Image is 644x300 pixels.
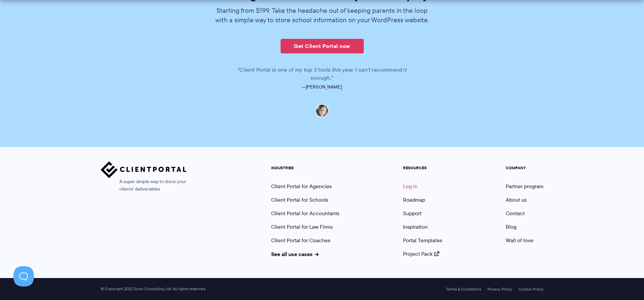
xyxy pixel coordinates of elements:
[236,66,408,82] p: “Client Portal is one of my top 3 tools this year. I can't recommend it enough.”
[271,196,328,204] a: Client Portal for Schools
[519,287,544,292] a: Cookie Policy
[403,196,425,204] a: Roadmap
[212,6,432,25] p: Starting from $199. Take the headache out of keeping parents in the loop with a simple way to sto...
[506,196,527,204] a: About us
[506,209,525,217] a: Contact
[132,82,512,92] p: —[PERSON_NAME]
[271,166,339,170] h5: INDUSTRIES
[506,182,544,190] a: Partner program
[403,236,442,244] a: Portal Templates
[446,287,481,292] a: Terms & Conditions
[281,39,364,53] a: Get Client Portal now
[271,250,319,258] a: See all use cases
[403,223,428,231] a: Inspiration
[101,178,187,193] span: A super simple way to store your clients' deliverables
[403,250,439,258] a: Project Pack
[403,209,422,217] a: Support
[506,223,517,231] a: Blog
[14,266,34,286] iframe: Toggle Customer Support
[271,236,330,244] a: Client Portal for Coaches
[271,209,339,217] a: Client Portal for Accountants
[271,223,333,231] a: Client Portal for Law Firms
[506,236,533,244] a: Wall of love
[271,182,332,190] a: Client Portal for Agencies
[487,287,512,292] a: Privacy Policy
[97,286,209,292] span: © Copyright 2022 Dunn Consulting Ltd. All rights reserved.
[403,166,442,170] h5: RESOURCES
[403,182,418,190] a: Log in
[506,166,544,170] h5: COMPANY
